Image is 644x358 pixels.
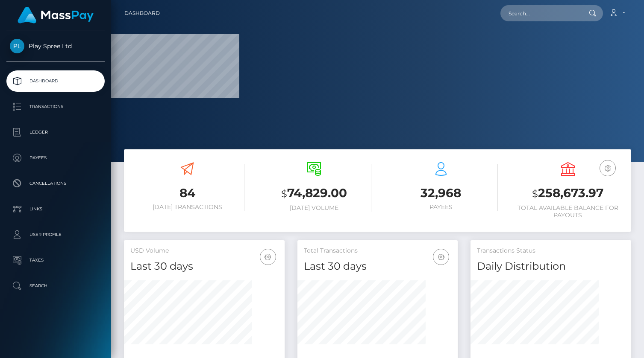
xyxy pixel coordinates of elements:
[10,279,101,292] p: Search
[6,224,105,245] a: User Profile
[10,75,101,87] p: Dashboard
[532,188,538,200] small: $
[10,151,101,164] p: Payees
[477,259,625,274] h4: Daily Distribution
[511,185,625,202] h3: 258,673.97
[6,250,105,271] a: Taxes
[6,96,105,117] a: Transactions
[10,100,101,113] p: Transactions
[6,173,105,194] a: Cancellations
[10,228,101,241] p: User Profile
[124,4,160,22] a: Dashboard
[304,259,452,274] h4: Last 30 days
[477,247,625,255] h5: Transactions Status
[384,185,498,201] h3: 32,968
[257,204,371,212] h6: [DATE] Volume
[500,5,581,21] input: Search...
[10,254,101,267] p: Taxes
[10,39,24,53] img: Play Spree Ltd
[511,204,625,219] h6: Total Available Balance for Payouts
[384,204,498,211] h6: Payees
[6,275,105,297] a: Search
[281,188,287,200] small: $
[6,198,105,220] a: Links
[10,126,101,139] p: Ledger
[130,185,244,201] h3: 84
[10,203,101,215] p: Links
[6,70,105,92] a: Dashboard
[130,259,278,274] h4: Last 30 days
[130,247,278,255] h5: USD Volume
[304,247,452,255] h5: Total Transactions
[6,147,105,169] a: Payees
[18,7,94,23] img: MassPay Logo
[257,185,371,202] h3: 74,829.00
[6,42,105,50] span: Play Spree Ltd
[6,122,105,143] a: Ledger
[130,204,244,211] h6: [DATE] Transactions
[10,177,101,190] p: Cancellations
